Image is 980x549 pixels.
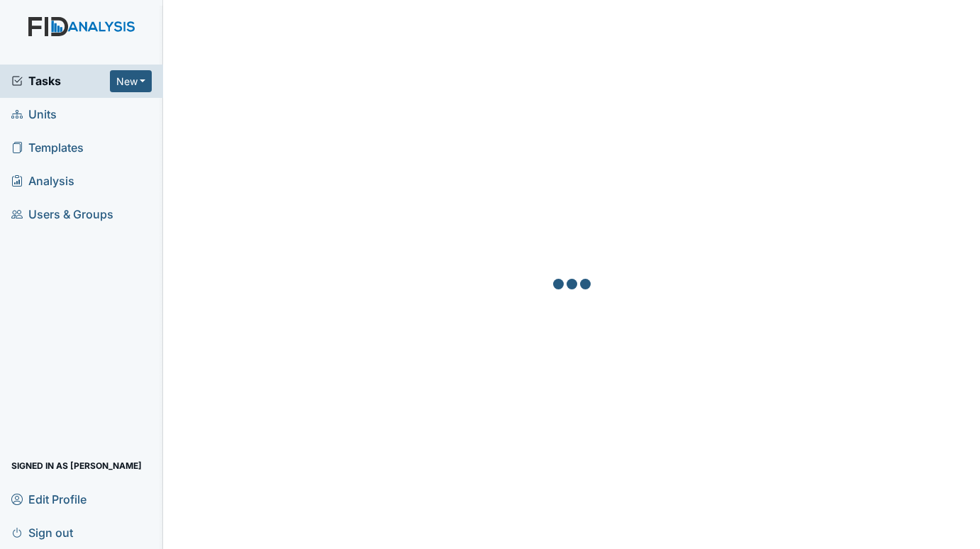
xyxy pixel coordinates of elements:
span: Edit Profile [11,488,87,510]
span: Signed in as [PERSON_NAME] [11,455,142,477]
button: New [110,70,152,92]
span: Users & Groups [11,204,113,226]
span: Templates [11,137,84,159]
span: Sign out [11,521,73,543]
span: Units [11,104,57,126]
a: Tasks [11,72,110,89]
span: Analysis [11,170,74,192]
